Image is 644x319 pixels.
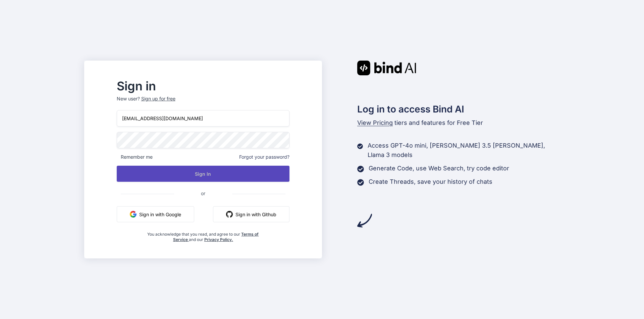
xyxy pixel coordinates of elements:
span: Remember me [117,154,153,160]
h2: Log in to access Bind AI [357,102,560,116]
button: Sign in with Google [117,206,194,222]
img: Bind AI logo [357,61,416,75]
a: Privacy Policy. [204,237,233,242]
button: Sign in with Github [213,206,289,222]
button: Sign In [117,166,289,182]
h2: Sign in [117,81,289,91]
span: or [174,185,232,202]
img: github [226,211,233,218]
p: Create Threads, save your history of chats [369,177,492,186]
p: New user? [117,95,289,110]
input: Login or Email [117,110,289,127]
p: tiers and features for Free Tier [357,118,560,128]
span: Forgot your password? [239,154,289,160]
p: Access GPT-4o mini, [PERSON_NAME] 3.5 [PERSON_NAME], Llama 3 models [368,141,560,160]
span: View Pricing [357,119,393,126]
div: Sign up for free [141,95,175,102]
p: Generate Code, use Web Search, try code editor [369,164,509,173]
img: arrow [357,213,372,228]
img: google [130,211,137,218]
div: You acknowledge that you read, and agree to our and our [146,228,261,242]
a: Terms of Service [173,232,259,242]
